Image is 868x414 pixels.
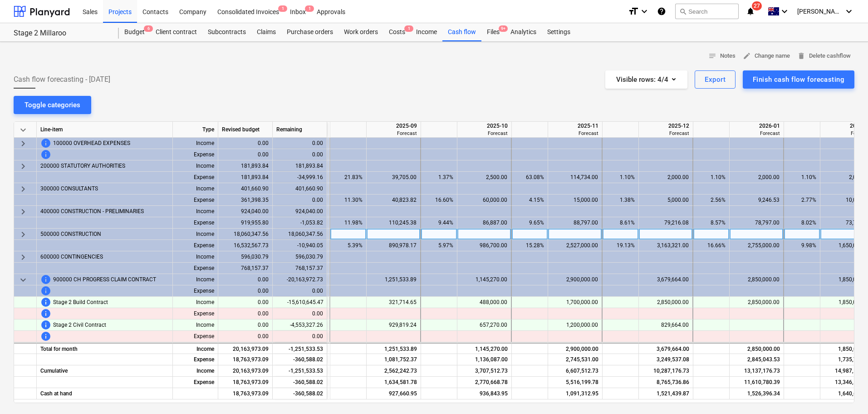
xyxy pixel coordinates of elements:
a: Subcontracts [202,23,251,41]
div: 2,500.00 [461,172,507,183]
div: 78,797.00 [733,217,780,229]
div: Costs [383,23,411,41]
div: Forecast [370,130,417,137]
div: Toggle categories [25,99,80,111]
div: 16.60% [425,195,453,206]
span: This line-item cannot be forecasted before revised budget is updated [40,285,51,296]
div: 1,081,752.37 [370,354,417,365]
div: 2,755,000.00 [733,240,780,251]
div: 6,607,512.73 [552,365,598,377]
a: Client contract [150,23,202,41]
div: 1,251,533.89 [370,344,417,355]
div: Income [173,297,218,308]
div: 1,091,312.95 [552,388,598,399]
div: 2025-11 [552,122,598,130]
button: Finish cash flow forecasting [743,70,854,89]
div: 3,707,512.73 [461,365,508,377]
div: 4.15% [515,195,544,206]
div: 924,040.00 [218,206,273,217]
div: 181,893.84 [218,160,273,172]
a: Income [411,23,442,41]
button: Toggle categories [14,96,91,114]
span: 1 [404,25,413,32]
span: keyboard_arrow_right [18,252,29,263]
div: Analytics [505,23,542,41]
div: 11,610,780.39 [733,377,780,388]
i: format_size [628,6,639,17]
div: 1.10% [697,172,726,183]
div: 2,850,000.00 [733,344,780,355]
div: 1.37% [425,172,453,183]
span: keyboard_arrow_right [18,206,29,217]
div: 15,000.00 [552,195,598,206]
div: Line-item [37,122,173,138]
span: Stage 2 Build Contract [53,297,108,308]
div: 0.00 [218,285,273,297]
div: Expense [173,217,218,229]
div: Income [173,206,218,217]
div: 0.00 [218,331,273,342]
div: 2,850,000.00 [642,297,689,308]
div: -1,053.82 [273,217,327,229]
div: 401,660.90 [218,183,273,195]
span: Stage 2 Civil Contract [53,319,106,331]
span: 600000 CONTINGENCIES [40,251,103,263]
span: keyboard_arrow_right [18,229,29,240]
div: 20,163,973.09 [218,343,273,354]
div: 2,845,043.53 [733,354,780,365]
div: 1,145,270.00 [461,274,507,285]
div: 16,532,567.73 [218,240,273,251]
div: Stage 2 Millaroo [14,29,108,38]
span: 100000 OVERHEAD EXPENSES [53,138,130,149]
div: 13,137,176.73 [733,365,780,377]
div: -360,588.02 [273,377,327,388]
div: 0.00 [218,274,273,285]
div: Expense [173,172,218,183]
a: Claims [251,23,281,41]
div: 181,893.84 [273,160,327,172]
div: 2.56% [697,195,726,206]
div: 2,850,000.00 [733,274,780,285]
span: search [679,8,687,15]
span: This line-item cannot be forecasted before revised budget is updated [40,331,51,342]
div: Expense [173,331,218,342]
span: [PERSON_NAME] [797,8,843,15]
i: keyboard_arrow_down [779,6,790,17]
div: Expense [173,308,218,319]
div: 110,245.38 [370,217,417,229]
div: 2.77% [788,195,816,206]
div: 21.83% [334,172,363,183]
div: Visible rows : 4/4 [616,74,677,85]
span: notes [708,52,716,60]
div: 9.44% [425,217,453,229]
span: edit [743,52,751,60]
div: Finish cash flow forecasting [753,74,844,85]
div: Type [173,122,218,138]
div: 401,660.90 [273,183,327,195]
div: -4,553,327.26 [276,319,323,331]
span: 9+ [499,25,508,32]
span: 400000 CONSTRUCTION - PRELIMINARIES [40,206,144,217]
span: This line-item cannot be forecasted before price for client is updated. To change this, contact y... [40,138,51,149]
div: 2,770,668.78 [461,377,508,388]
div: Expense [173,377,218,388]
div: 596,030.79 [218,251,273,263]
div: 924,040.00 [273,206,327,217]
span: 900000 CH PROGRESS CLAIM CONTRACT [53,274,156,285]
div: 321,714.65 [370,297,417,308]
div: Cash flow [442,23,481,41]
span: keyboard_arrow_right [18,161,29,172]
button: Search [675,4,739,19]
a: Purchase orders [281,23,338,41]
div: 9,246.53 [733,195,780,206]
div: 8.57% [697,217,726,229]
div: Work orders [338,23,383,41]
div: Expense [173,240,218,251]
div: 5,516,199.78 [552,377,598,388]
div: Income [173,365,218,377]
div: 1.10% [606,172,635,183]
div: 9.65% [515,217,544,229]
i: keyboard_arrow_down [843,6,854,17]
div: 1.10% [788,172,816,183]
